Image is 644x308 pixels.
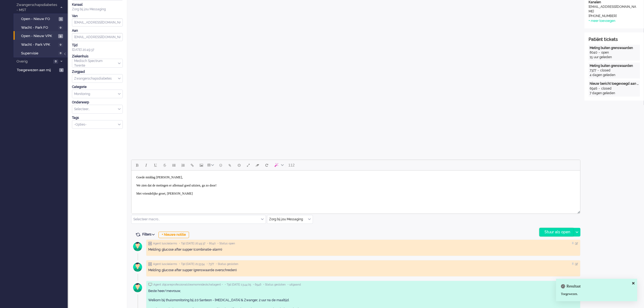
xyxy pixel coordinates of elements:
div: 6946 [590,86,597,91]
img: avatar [131,281,144,294]
a: Wacht - Park VPK 0 [16,41,67,47]
button: Clear formatting [253,160,262,170]
span: • 6946 [253,283,261,287]
iframe: Rich Text Area [131,171,580,209]
span: • Status open [217,242,235,245]
span: • 8040 [207,242,216,245]
span: Supervisie [21,51,57,56]
button: Emoticons [216,160,225,170]
div: Ziekenhuis [72,54,123,59]
button: 112 [286,160,297,170]
div: 4 dagen geleden [590,73,639,77]
div: Kanaal [72,2,123,7]
span: Filters [142,232,157,236]
span: 1 [59,17,63,21]
a: Wacht - Park FO 0 [16,24,67,30]
span: 0 [58,26,63,30]
span: Wacht - Park FO [21,25,57,30]
span: Zwangerschapsdiabetes - MST [16,2,58,12]
button: Reset content [262,160,271,170]
div: + meer toevoegen [589,19,615,23]
div: Meting buiten grenswaarden [590,46,639,50]
span: • Status gesloten [263,283,286,287]
div: Meting buiten grenswaarden [590,64,639,68]
div: open [601,50,609,55]
img: ic_note_grey.svg [148,262,152,266]
div: Categorie [72,85,123,89]
button: AI [271,160,286,170]
div: Melding: glucose after supper (grenswaarde overschreden) [148,268,578,273]
button: Delay message [235,160,244,170]
div: Resize [576,209,580,214]
img: avatar [131,260,144,274]
span: Agent lusciialarms [153,242,177,245]
div: closed [601,86,612,91]
div: [DATE] 20:49:37 [72,43,123,52]
button: Add attachment [225,160,235,170]
button: Italic [142,160,151,170]
div: Tijd [72,43,123,48]
a: Toegewezen aan mij 1 [16,67,68,73]
div: Tags [72,116,123,120]
div: Toegewezen. [561,292,632,296]
div: Melding: glucose after supper (combinatie-alarm) [148,247,578,252]
img: avatar [131,240,144,253]
div: - [597,50,601,55]
div: - [596,68,600,73]
div: 7 dagen geleden [590,91,639,96]
span: 0 [53,60,58,64]
div: Stuur als open [540,228,573,236]
button: Insert/edit link [188,160,197,170]
div: + Nieuwe notitie [158,232,189,238]
button: Underline [151,160,160,170]
div: Zorg bij jou Messaging [72,7,123,12]
div: - [597,86,601,91]
button: Numbered list [179,160,188,170]
span: • uitgaand [288,283,301,287]
span: • 7377 [207,262,214,266]
span: 112 [288,163,295,167]
span: Overig [16,59,52,64]
div: Patiënt tickets [589,37,640,43]
button: Table [206,160,216,170]
div: Van [72,14,123,18]
span: • Tijd [DATE] 13:44:05 [225,283,251,287]
span: Open - Nieuw FO [21,17,57,22]
a: Open - Nieuw FO 1 [16,16,67,22]
span: 9 [58,34,63,38]
div: [EMAIL_ADDRESS][DOMAIN_NAME] [589,5,637,14]
button: Bullet list [169,160,179,170]
img: ic_chat_grey.svg [148,283,152,286]
a: Open - Nieuw VPK 9 [16,33,67,39]
span: • Tijd [DATE] 20:49:37 [179,242,205,245]
button: Fullscreen [244,160,253,170]
span: • Tijd [DATE] 21:53:54 [179,262,205,266]
button: Insert/edit image [197,160,206,170]
button: Strikethrough [160,160,169,170]
div: [PHONE_NUMBER] [589,14,637,18]
span: 1 [59,68,64,72]
div: Select Tags [72,120,123,129]
div: Onderwerp [72,100,123,105]
span: • Status gesloten [216,262,238,266]
h4: Resultaat [561,284,632,288]
span: Toegewezen aan mij [17,68,58,73]
div: 15 uur geleden [590,55,639,60]
img: ic_note_grey.svg [148,242,152,245]
span: Open - Nieuw VPK [21,34,57,39]
span: 0 [58,51,63,55]
span: Agent zbjcareprofessionalsteamomnideskchatagent • [153,283,223,287]
div: 7377 [590,68,596,73]
button: Bold [133,160,142,170]
span: Agent lusciialarms [153,262,177,266]
div: Aan [72,28,123,33]
span: Wacht - Park VPK [21,42,57,47]
div: Zorgpad [72,70,123,74]
div: Nieuw bericht toegevoegd aan gesprek [590,81,639,86]
div: 8040 [590,50,597,55]
div: closed [600,68,610,73]
a: Supervisie 0 [16,50,67,56]
span: 0 [58,43,63,47]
